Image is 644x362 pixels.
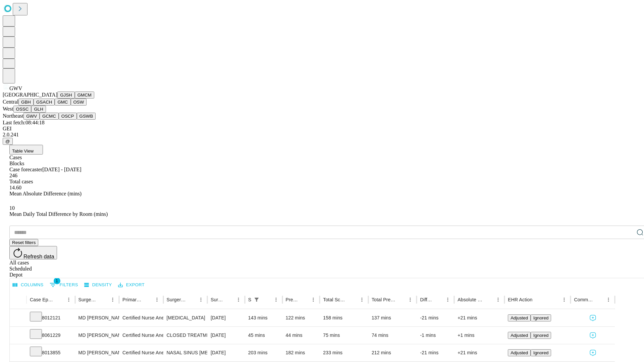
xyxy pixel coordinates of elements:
button: Sort [484,295,493,304]
div: -21 mins [420,344,451,361]
div: 75 mins [323,327,365,344]
div: CLOSED TREATMENT [MEDICAL_DATA] WITH STABILIZATION [167,327,204,344]
div: NASAL SINUS [MEDICAL_DATA] MAXILLARY ANTROSTOMY [167,344,204,361]
button: Menu [604,295,613,304]
button: Ignored [531,314,551,321]
span: Last fetch: 08:44:18 [3,120,45,125]
span: 14.60 [9,185,21,190]
span: Ignored [533,315,548,320]
button: GJSH [57,92,75,99]
div: Surgeon Name [78,297,98,302]
div: Surgery Name [167,297,186,302]
div: 8012121 [30,309,72,326]
div: Predicted In Room Duration [286,297,299,302]
button: Sort [262,295,271,304]
button: Sort [55,295,64,304]
button: @ [3,138,13,145]
div: 212 mins [372,344,414,361]
button: Menu [64,295,73,304]
span: @ [5,139,10,144]
button: Export [116,280,146,290]
button: Refresh data [9,246,57,259]
button: Menu [196,295,206,304]
button: GSACH [34,99,55,106]
div: 143 mins [248,309,279,326]
div: Total Predicted Duration [372,297,396,302]
div: +1 mins [458,327,501,344]
div: MD [PERSON_NAME] [78,327,116,344]
button: Adjusted [508,349,531,356]
div: 44 mins [286,327,317,344]
span: Northeast [3,113,23,119]
button: Menu [406,295,415,304]
button: GSWB [77,113,96,120]
div: [DATE] [211,344,241,361]
div: Scheduled In Room Duration [248,297,251,302]
button: GLH [31,106,46,113]
button: Expand [13,312,23,324]
button: Show filters [48,280,80,290]
span: Ignored [533,350,548,355]
span: West [3,106,13,112]
button: Menu [271,295,281,304]
div: Case Epic Id [30,297,54,302]
div: 137 mins [372,309,414,326]
div: Absolute Difference [458,297,483,302]
div: +21 mins [458,344,501,361]
span: [GEOGRAPHIC_DATA] [3,92,57,98]
button: GCMC [40,113,59,120]
span: 10 [9,205,15,211]
div: -21 mins [420,309,451,326]
div: -1 mins [420,327,451,344]
button: Show filters [252,295,261,304]
button: Expand [13,330,23,342]
span: [DATE] - [DATE] [42,167,81,172]
button: Sort [594,295,604,304]
div: Difference [420,297,433,302]
button: Select columns [11,280,45,290]
button: Table View [9,145,43,155]
button: GMCM [75,92,94,99]
button: Expand [13,347,23,359]
span: Adjusted [511,315,528,320]
span: Case forecaster [9,167,42,172]
button: OSSC [13,106,32,113]
button: Menu [357,295,367,304]
span: 246 [9,173,17,178]
div: Certified Nurse Anesthetist [122,327,160,344]
div: 45 mins [248,327,279,344]
button: Sort [143,295,152,304]
button: Menu [443,295,452,304]
div: Primary Service [122,297,142,302]
button: GMC [55,99,70,106]
div: [DATE] [211,309,241,326]
div: Comments [574,297,593,302]
span: Adjusted [511,333,528,338]
button: Menu [234,295,243,304]
div: 8013855 [30,344,72,361]
div: MD [PERSON_NAME] [78,344,116,361]
span: Table View [12,148,34,154]
button: Sort [224,295,234,304]
div: 233 mins [323,344,365,361]
div: 1 active filter [252,295,261,304]
span: Adjusted [511,350,528,355]
button: Menu [108,295,117,304]
button: Adjusted [508,332,531,339]
div: 74 mins [372,327,414,344]
button: Density [83,280,114,290]
div: Certified Nurse Anesthetist [122,344,160,361]
button: Sort [299,295,309,304]
button: Reset filters [9,239,38,246]
div: 158 mins [323,309,365,326]
div: [DATE] [211,327,241,344]
div: 2.0.241 [3,132,641,138]
span: Central [3,99,18,105]
div: MD [PERSON_NAME] [78,309,116,326]
button: GWV [23,113,40,120]
button: Sort [187,295,196,304]
button: Menu [152,295,162,304]
button: Sort [533,295,542,304]
button: OSW [71,99,87,106]
div: EHR Action [508,297,532,302]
